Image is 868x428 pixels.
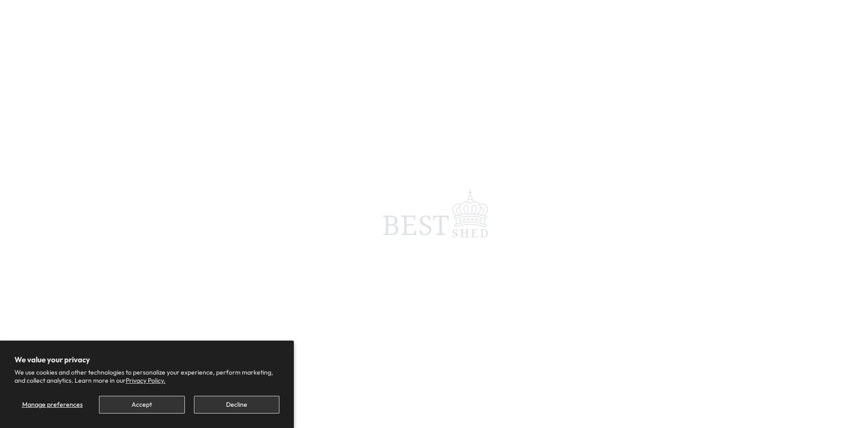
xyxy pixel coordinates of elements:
[126,376,165,385] a: Privacy Policy.
[22,400,83,409] span: Manage preferences
[194,396,279,414] button: Decline
[99,396,184,414] button: Accept
[14,355,279,364] h2: We value your privacy
[14,368,279,385] p: We use cookies and other technologies to personalize your experience, perform marketing, and coll...
[14,396,90,414] button: Manage preferences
